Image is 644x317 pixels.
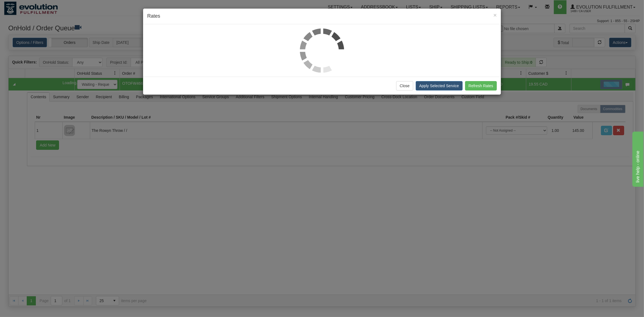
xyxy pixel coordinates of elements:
[631,130,643,187] iframe: chat widget
[4,3,51,10] div: live help - online
[493,12,497,18] button: Close
[147,13,497,20] h4: Rates
[300,28,344,73] img: loader.gif
[396,81,413,90] button: Close
[493,12,497,18] span: ×
[416,81,463,90] button: Apply Selected Service
[465,81,497,90] button: Refresh Rates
